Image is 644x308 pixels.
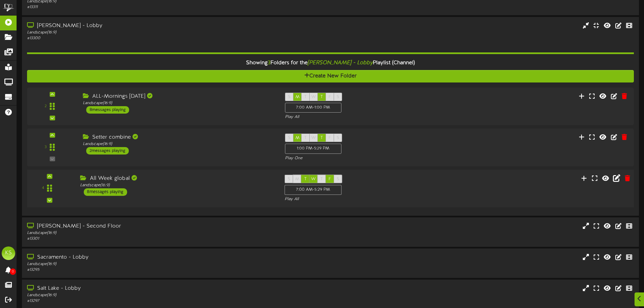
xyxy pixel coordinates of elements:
div: 7:00 AM - 5:29 PM [285,185,342,195]
span: W [311,176,316,181]
span: T [304,95,307,99]
span: T [320,136,323,140]
div: All Week global [80,174,274,182]
div: Play All [285,114,427,120]
span: M [295,136,300,140]
div: # 13295 [27,267,274,273]
span: F [329,136,331,140]
span: F [329,95,331,99]
div: 8 messages playing [86,106,129,114]
span: T [304,136,307,140]
span: T [320,176,323,181]
span: T [320,95,323,99]
div: # 13297 [27,298,274,304]
span: T [304,176,307,181]
span: M [295,95,300,99]
span: 3 [268,60,270,66]
span: M [295,176,299,181]
div: Landscape ( 16:9 ) [83,141,275,147]
span: S [288,95,290,99]
div: Play All [285,196,428,202]
div: Setter combine [83,134,275,141]
div: # 13311 [27,4,274,10]
div: # 13300 [27,35,274,41]
span: 0 [10,268,16,275]
div: 2 messages playing [86,147,129,155]
div: Landscape ( 16:9 ) [27,30,274,35]
div: ALL-Mornings [DATE] [83,93,275,100]
span: S [288,176,290,181]
div: 7:00 AM - 1:00 PM [285,103,341,113]
span: S [337,176,339,181]
span: W [311,136,316,140]
span: F [329,176,331,181]
div: Salt Lake - Lobby [27,285,274,292]
span: S [288,136,290,140]
div: Play One [285,156,427,161]
div: Landscape ( 16:9 ) [27,261,274,267]
div: 1:00 PM - 5:29 PM [285,144,341,153]
div: Landscape ( 16:9 ) [80,182,274,188]
div: Sacramento - Lobby [27,254,274,261]
div: Showing Folders for the Playlist (Channel) [22,56,639,70]
div: # 13301 [27,236,274,242]
div: Landscape ( 16:9 ) [83,100,275,106]
span: W [311,95,316,99]
div: [PERSON_NAME] - Second Floor [27,222,274,230]
i: [PERSON_NAME] - Lobby [308,60,373,66]
button: Create New Folder [27,70,634,82]
div: [PERSON_NAME] - Lobby [27,22,274,30]
span: S [337,136,339,140]
div: KS [2,246,15,260]
div: Landscape ( 16:9 ) [27,230,274,236]
div: Landscape ( 16:9 ) [27,292,274,298]
div: 8 messages playing [84,188,127,196]
span: S [337,95,339,99]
